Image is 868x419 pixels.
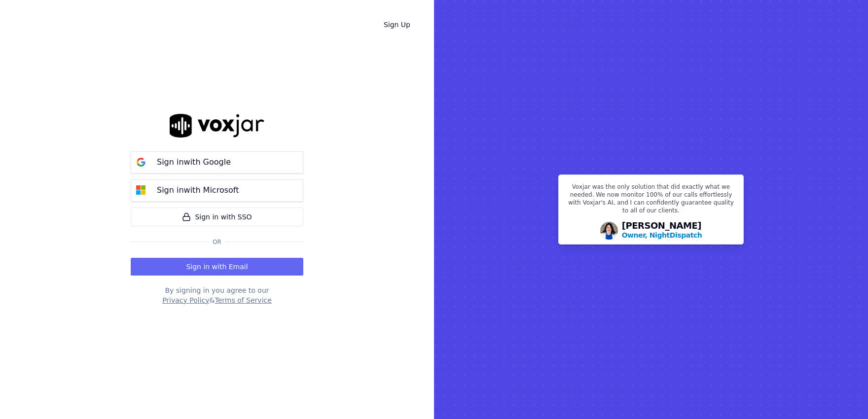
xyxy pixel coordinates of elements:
p: Sign in with Google [157,156,231,168]
img: logo [170,114,264,137]
div: [PERSON_NAME] [622,221,702,240]
div: By signing in you agree to our & [131,285,303,305]
span: Or [209,238,225,246]
p: Sign in with Microsoft [157,184,239,196]
img: microsoft Sign in button [131,180,151,200]
button: Privacy Policy [162,295,209,305]
p: Voxjar was the only solution that did exactly what we needed. We now monitor 100% of our calls ef... [565,183,737,218]
a: Sign in with SSO [131,208,303,226]
p: Owner, NightDispatch [622,230,702,240]
button: Terms of Service [215,295,271,305]
button: Sign inwith Microsoft [131,179,303,202]
button: Sign in with Email [131,258,303,276]
img: google Sign in button [131,152,151,172]
img: Avatar [600,222,618,240]
button: Sign inwith Google [131,151,303,174]
a: Sign Up [376,16,418,34]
